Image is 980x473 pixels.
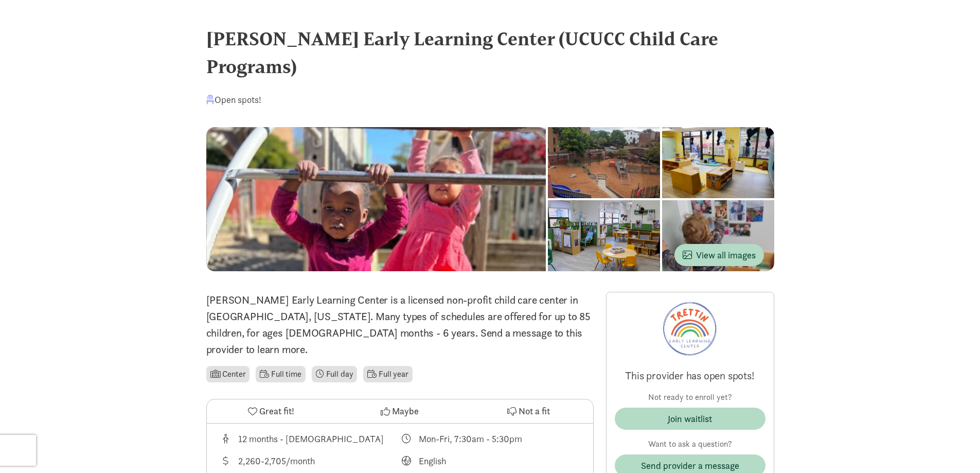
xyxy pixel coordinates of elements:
img: Provider logo [662,301,718,356]
span: Great fit! [259,404,294,418]
li: Center [206,366,250,382]
div: Languages taught [400,454,581,468]
div: Age range for children that this provider cares for [219,432,400,446]
li: Full time [256,366,305,382]
div: Class schedule [400,432,581,446]
span: View all images [683,248,756,262]
div: 2,260-2,705/month [238,454,315,468]
li: Full day [312,366,358,382]
div: [PERSON_NAME] Early Learning Center (UCUCC Child Care Programs) [206,25,774,80]
div: Open spots! [206,93,261,107]
button: Great fit! [207,399,335,423]
span: Not a fit [519,404,550,418]
p: This provider has open spots! [615,369,765,383]
button: Join waitlist [615,408,765,430]
div: Mon-Fri, 7:30am - 5:30pm [419,432,522,446]
button: View all images [674,244,764,266]
div: English [419,454,446,468]
li: Full year [363,366,412,382]
div: 12 months - [DEMOGRAPHIC_DATA] [238,432,384,446]
span: Send provider a message [641,459,739,472]
button: Not a fit [464,399,593,423]
div: Average tuition for this program [219,454,400,468]
div: Join waitlist [668,412,712,426]
p: Want to ask a question? [615,438,765,450]
p: Not ready to enroll yet? [615,391,765,404]
button: Maybe [335,399,464,423]
span: Maybe [392,404,419,418]
p: [PERSON_NAME] Early Learning Center is a licensed non-profit child care center in [GEOGRAPHIC_DAT... [206,292,594,358]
